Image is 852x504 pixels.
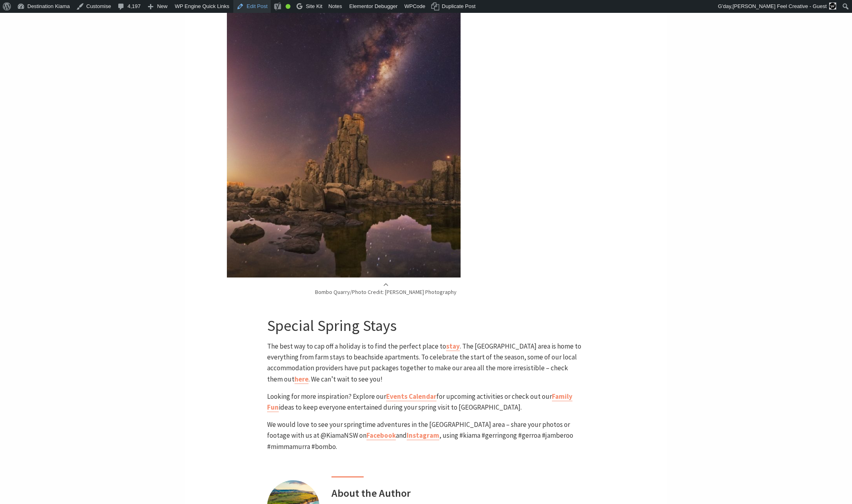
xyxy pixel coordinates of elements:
[331,487,411,499] h3: About the Author
[267,316,584,335] h3: Special Spring Stays
[286,4,290,9] div: Good
[386,392,436,401] a: Events Calendar
[446,342,460,351] a: stay
[267,419,584,452] p: We would love to see your springtime adventures in the [GEOGRAPHIC_DATA] area – share your photos...
[227,282,544,296] p: Bombo Quarry/Photo Credit: [PERSON_NAME] Photography
[267,341,584,385] p: The best way to cap off a holiday is to find the perfect place to . The [GEOGRAPHIC_DATA] area is...
[407,431,439,440] a: Instagram
[267,392,572,412] a: Family Fun
[366,431,396,440] strong: Facebook
[366,431,396,440] a: Facebook
[267,391,584,413] p: Looking for more inspiration? Explore our for upcoming activities or check out our ideas to keep ...
[407,431,439,440] strong: Instagram
[294,375,309,384] a: here
[306,3,322,9] span: Site Kit
[733,3,827,9] span: [PERSON_NAME] Feel Creative - Guest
